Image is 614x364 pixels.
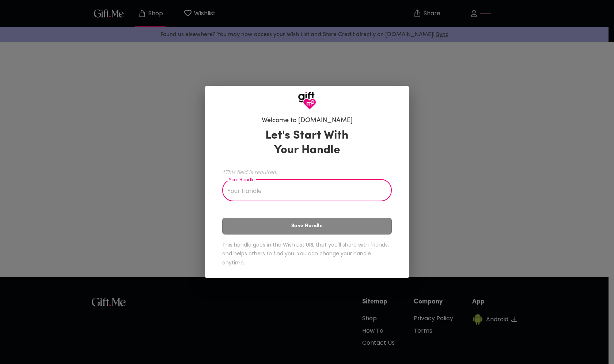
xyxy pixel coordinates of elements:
h3: Let's Start With Your Handle [256,128,358,158]
h6: Welcome to [DOMAIN_NAME] [262,116,353,125]
img: GiftMe Logo [298,92,316,110]
span: *This field is required. [222,169,392,175]
h6: This handle goes in the Wish List URL that you'll share with friends, and helps others to find yo... [222,240,392,267]
input: Your Handle [222,181,384,201]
